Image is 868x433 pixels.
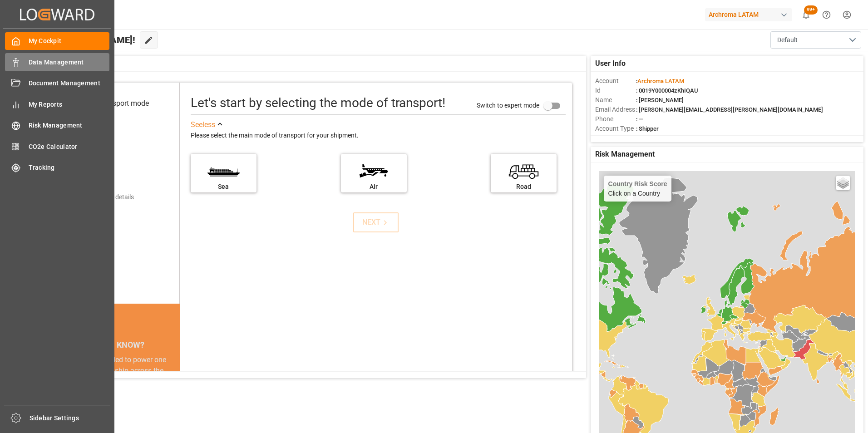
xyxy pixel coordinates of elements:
span: Tracking [29,163,110,172]
span: Risk Management [595,149,655,160]
div: Please select the main mode of transport for your shipment. [191,130,566,141]
span: CO2e Calculator [29,142,110,152]
button: Help Center [816,5,837,25]
div: Let's start by selecting the mode of transport! [191,93,445,113]
div: Air [345,182,402,192]
span: Email Address [595,105,636,114]
span: User Info [595,58,626,69]
div: Add shipping details [77,192,134,202]
span: Document Management [29,79,110,88]
span: Archroma LATAM [637,78,684,84]
a: Risk Management [5,117,109,134]
a: My Reports [5,95,109,113]
span: Account [595,76,636,86]
div: See less [191,119,215,130]
a: CO2e Calculator [5,138,109,155]
button: show 100 new notifications [796,5,816,25]
span: Name [595,95,636,105]
div: Click on a Country [608,180,667,197]
span: : [PERSON_NAME] [636,97,684,103]
span: Id [595,86,636,95]
span: : [636,78,684,84]
button: next slide / item [167,354,180,431]
span: Phone [595,114,636,124]
div: Archroma LATAM [705,8,792,21]
span: : Shipper [636,125,659,132]
span: Risk Management [29,121,110,130]
button: Archroma LATAM [705,6,796,23]
span: My Reports [29,100,110,109]
h4: Country Risk Score [608,180,667,187]
span: Switch to expert mode [477,101,539,108]
span: : [PERSON_NAME][EMAIL_ADDRESS][PERSON_NAME][DOMAIN_NAME] [636,106,823,113]
span: Data Management [29,58,110,67]
a: Data Management [5,53,109,71]
span: Sidebar Settings [30,413,111,423]
span: : — [636,116,643,123]
span: Hello [PERSON_NAME]! [38,31,135,49]
div: Road [495,182,552,192]
span: Account Type [595,124,636,133]
div: NEXT [362,217,390,228]
a: Layers [836,176,850,190]
span: Default [777,35,798,45]
button: open menu [770,31,861,49]
button: NEXT [353,212,399,232]
span: : 0019Y000004zKhIQAU [636,87,698,94]
div: Sea [195,182,252,192]
span: My Cockpit [29,36,110,46]
a: My Cockpit [5,32,109,50]
a: Tracking [5,159,109,177]
span: 99+ [804,5,818,15]
a: Document Management [5,74,109,92]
